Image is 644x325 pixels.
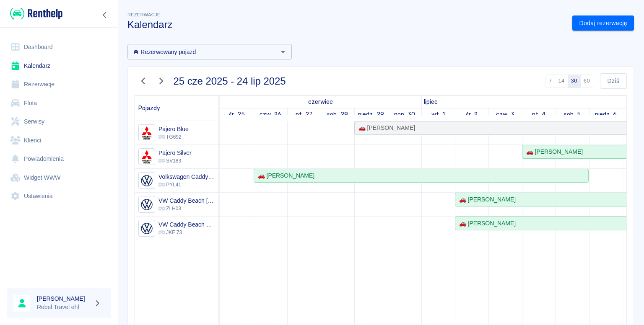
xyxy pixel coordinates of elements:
button: Zwiń nawigację [99,10,111,21]
h6: [PERSON_NAME] [37,294,91,303]
button: 30 dni [568,75,581,88]
a: Serwisy [7,112,111,131]
a: Renthelp logo [7,7,62,21]
img: Image [140,126,153,140]
a: Powiadomienia [7,150,111,168]
a: 3 lipca 2025 [494,108,517,121]
a: 25 czerwca 2025 [306,96,335,108]
a: 6 lipca 2025 [593,108,619,121]
p: PYL41 [158,181,215,188]
img: Renthelp logo [10,7,62,21]
h6: Volkswagen Caddy California [158,173,215,181]
a: 28 czerwca 2025 [325,108,350,121]
a: Dodaj rezerwację [572,15,634,31]
a: Flota [7,94,111,113]
p: SV183 [158,157,192,165]
a: Rezerwacje [7,75,111,94]
a: 2 lipca 2025 [464,108,480,121]
button: 7 dni [545,75,556,88]
a: 1 lipca 2025 [422,96,440,108]
h3: Kalendarz [127,19,566,31]
h6: VW Caddy Beach Biały [158,196,215,205]
div: 🚗 [PERSON_NAME] [523,147,583,156]
div: 🚗 [PERSON_NAME] [254,171,314,180]
img: Image [140,150,153,164]
a: Klienci [7,131,111,150]
a: 25 czerwca 2025 [227,108,247,121]
p: ZLH03 [158,205,215,212]
button: 14 dni [555,75,568,88]
p: JKF 73 [158,229,215,236]
a: Widget WWW [7,168,111,187]
a: Dashboard [7,38,111,57]
button: Otwórz [277,46,289,58]
a: 27 czerwca 2025 [293,108,315,121]
span: Pojazdy [138,105,160,112]
img: Image [140,174,153,188]
input: Wyszukaj i wybierz pojazdy... [130,46,275,57]
button: 60 dni [580,75,593,88]
img: Image [140,198,153,212]
a: 5 lipca 2025 [562,108,583,121]
a: Kalendarz [7,57,111,75]
h6: Pajero Silver [158,149,192,157]
div: 🚗 [PERSON_NAME] [355,124,415,132]
p: Rebel Travel ehf [37,303,91,312]
h3: 25 cze 2025 - 24 lip 2025 [174,75,286,87]
a: 29 czerwca 2025 [356,108,386,121]
a: 26 czerwca 2025 [257,108,284,121]
span: Rezerwacje [127,12,160,17]
img: Image [140,222,153,235]
div: 🚗 [PERSON_NAME] [456,195,516,204]
a: Ustawienia [7,187,111,206]
div: 🚗 [PERSON_NAME] [456,219,516,228]
h6: VW Caddy Beach Srebrny [158,220,215,229]
a: 30 czerwca 2025 [392,108,418,121]
button: Dziś [600,73,627,89]
h6: Pajero Blue [158,125,189,133]
a: 4 lipca 2025 [530,108,548,121]
p: TG692 [158,133,189,141]
a: 1 lipca 2025 [429,108,447,121]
